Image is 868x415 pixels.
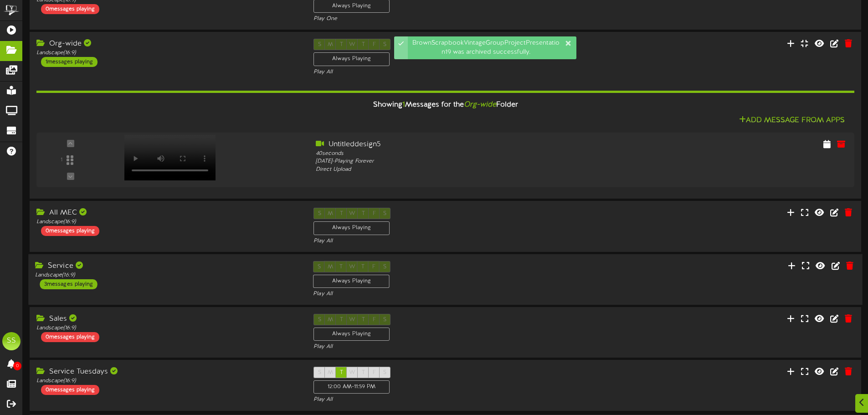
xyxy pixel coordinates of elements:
[313,380,390,394] div: 12:00 AM - 11:59 PM
[41,332,99,342] div: 0 messages playing
[316,150,643,158] div: 40 seconds
[736,115,847,126] button: Add Message From Apps
[41,385,99,395] div: 0 messages playing
[36,218,300,226] div: Landscape ( 16:9 )
[313,237,577,245] div: Play All
[313,68,577,76] div: Play All
[464,101,496,109] i: Org-wide
[316,139,643,150] div: Untitleddesign5
[30,95,861,115] div: Showing Messages for the Folder
[36,314,300,324] div: Sales
[313,275,390,288] div: Always Playing
[313,52,390,66] div: Always Playing
[383,369,386,376] span: S
[316,158,643,165] div: [DATE] - Playing Forever
[328,369,333,376] span: M
[316,166,643,174] div: Direct Upload
[402,101,405,109] span: 1
[36,324,300,332] div: Landscape ( 16:9 )
[36,377,300,385] div: Landscape ( 16:9 )
[40,279,97,289] div: 3 messages playing
[362,369,365,376] span: T
[41,4,99,14] div: 0 messages playing
[565,39,572,48] div: Dismiss this notification
[2,332,21,350] div: SS
[36,208,300,218] div: All MEC
[36,39,300,49] div: Org-wide
[349,369,355,376] span: W
[313,15,577,23] div: Play One
[313,221,390,235] div: Always Playing
[313,343,577,351] div: Play All
[36,49,300,57] div: Landscape ( 16:9 )
[13,362,21,370] span: 0
[318,369,321,376] span: S
[35,261,299,272] div: Service
[313,328,390,341] div: Always Playing
[41,226,99,236] div: 0 messages playing
[373,369,376,376] span: F
[35,271,299,279] div: Landscape ( 16:9 )
[313,396,577,404] div: Play All
[313,290,577,298] div: Play All
[36,367,300,377] div: Service Tuesdays
[41,57,98,67] div: 1 messages playing
[408,36,576,59] div: BrownScrapbookVintageGroupProjectPresentation19 was archived successfully.
[340,369,343,376] span: T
